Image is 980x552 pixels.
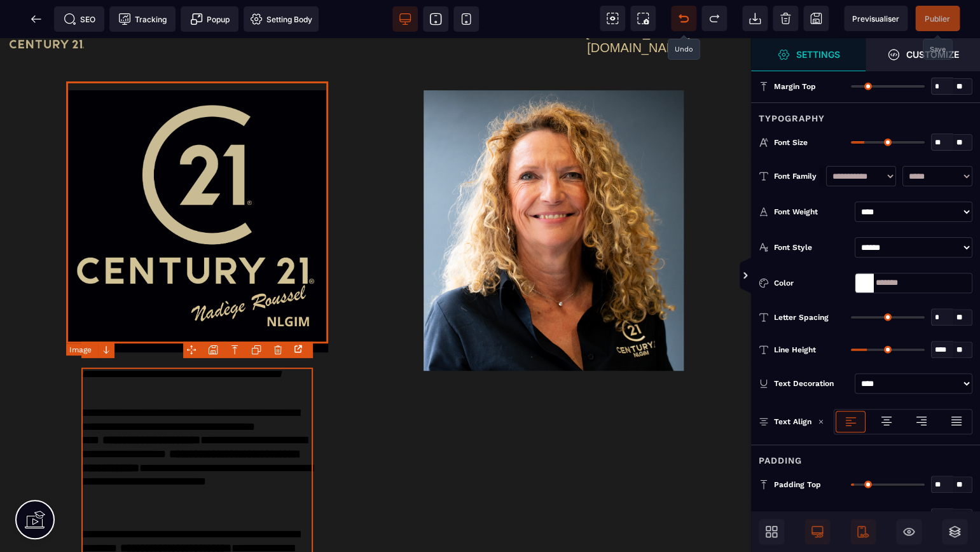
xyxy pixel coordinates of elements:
span: Setting Body [250,13,312,25]
span: Open Style Manager [866,38,980,71]
span: Preview [844,6,908,31]
img: loading [818,418,824,425]
strong: Customize [906,50,959,59]
span: Open Blocks [759,519,784,544]
img: 42a5e961d7e4e4c10e0b3702521da55e_Nade%CC%80ge_Roussel(2).png [66,52,328,314]
p: Text Align [759,415,811,428]
div: Open the link Modal [291,342,308,356]
span: Popup [190,13,230,25]
span: Previsualiser [852,14,899,24]
span: Padding Top [774,480,821,490]
div: Padding [751,445,980,468]
span: Line Height [774,345,816,355]
span: Screenshot [630,6,656,31]
span: Margin Top [774,81,816,92]
div: Font Weight [774,205,850,218]
strong: Settings [796,50,840,59]
div: Font Family [774,170,820,183]
span: Letter Spacing [774,312,829,322]
div: Text Decoration [774,377,850,390]
div: Font Style [774,241,850,254]
span: SEO [64,13,95,25]
span: Publier [925,14,950,24]
img: ae93713c675592db1529431a72aaacf0_Capture_d%E2%80%99e%CC%81cran_2025-03-05_a%CC%80_13.45.39.png [424,52,684,333]
div: Color [774,277,850,289]
span: Desktop Only [804,519,830,544]
span: Mobile Only [850,519,876,544]
span: Hide/Show Block [896,519,921,544]
span: View components [600,6,625,31]
div: Typography [751,102,980,126]
span: Font Size [774,137,808,148]
span: Settings [751,38,866,71]
span: Tracking [118,13,167,25]
span: Open Layers [942,519,967,544]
